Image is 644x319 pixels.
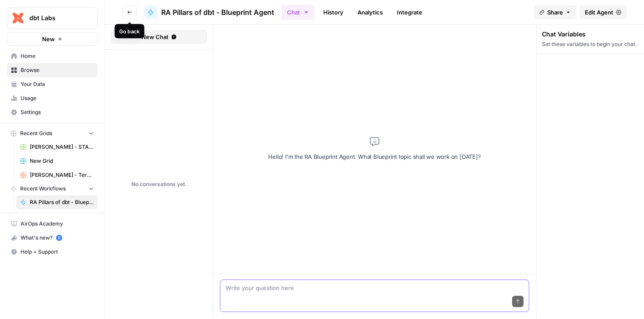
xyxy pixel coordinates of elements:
span: Your Data [21,80,94,88]
span: New Chat [142,32,169,41]
button: New [7,32,98,46]
a: History [318,5,349,19]
button: New Chat [110,30,207,44]
span: Usage [21,94,94,102]
span: RA Pillars of dbt - Blueprint Agent [30,198,94,206]
span: Recent Workflows [20,185,66,193]
span: [PERSON_NAME] - Teradata Converter Grid [30,171,94,179]
text: 5 [58,236,60,240]
a: Settings [7,105,98,119]
button: Chat [281,5,315,20]
a: Analytics [352,5,388,19]
span: RA Pillars of dbt - Blueprint Agent [161,7,274,18]
button: Share [534,5,576,19]
div: No conversations yet. [131,180,187,188]
a: AirOps Academy [7,217,98,231]
a: 5 [56,235,62,241]
span: Share [547,8,563,17]
span: Home [21,52,94,60]
a: Usage [7,91,98,105]
div: What's new? [7,231,97,244]
div: Go back [120,27,140,35]
button: Recent Grids [7,127,98,140]
a: Browse [7,63,98,77]
button: What's new? 5 [7,231,98,245]
a: Edit Agent [580,5,626,19]
a: [PERSON_NAME] - Teradata Converter Grid [16,168,98,182]
a: New Grid [16,154,98,168]
span: Settings [21,108,94,116]
button: Help + Support [7,245,98,259]
p: Hello! I'm the RA Blueprint Agent. What Blueprint topic shall we work on [DATE]? [268,152,481,161]
a: Your Data [7,77,98,91]
a: [PERSON_NAME] - START HERE - Step 1 - dbt Stored PrOcedure Conversion Kit Grid [16,140,98,154]
span: Help + Support [21,248,94,256]
span: AirOps Academy [21,220,94,228]
span: New [42,35,55,43]
span: Recent Grids [20,129,52,137]
span: [PERSON_NAME] - START HERE - Step 1 - dbt Stored PrOcedure Conversion Kit Grid [30,143,94,151]
a: Integrate [392,5,428,19]
button: Recent Workflows [7,182,98,195]
button: Workspace: dbt Labs [7,7,98,29]
a: RA Pillars of dbt - Blueprint Agent [144,5,274,19]
span: New Grid [30,157,94,165]
span: Browse [21,66,94,74]
a: Home [7,49,98,63]
span: dbt Labs [29,14,82,22]
span: Edit Agent [585,8,613,17]
div: Set these variables to begin your chat. [542,40,639,48]
a: RA Pillars of dbt - Blueprint Agent [16,195,98,209]
div: Chat Variables [542,30,639,39]
img: dbt Labs Logo [10,10,26,26]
